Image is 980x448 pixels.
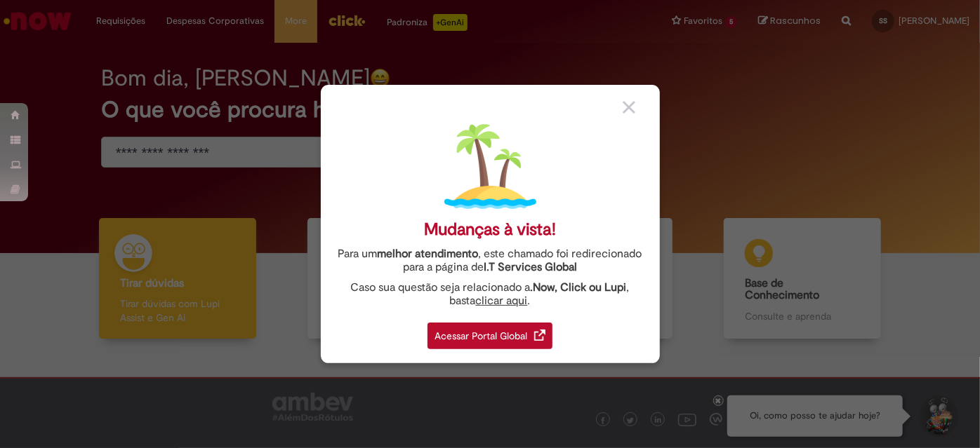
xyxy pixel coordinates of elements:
div: Caso sua questão seja relacionado a , basta . [331,281,649,308]
a: I.T Services Global [484,252,577,274]
strong: melhor atendimento [378,247,479,261]
a: Acessar Portal Global [428,315,552,349]
div: Mudanças à vista! [424,219,556,240]
div: Acessar Portal Global [428,323,552,349]
div: Para um , este chamado foi redirecionado para a página de [331,247,649,274]
img: close_button_grey.png [623,101,635,114]
a: clicar aqui [476,286,528,308]
img: redirect_link.png [534,330,545,341]
strong: .Now, Click ou Lupi [531,280,627,294]
img: island.png [444,121,536,212]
